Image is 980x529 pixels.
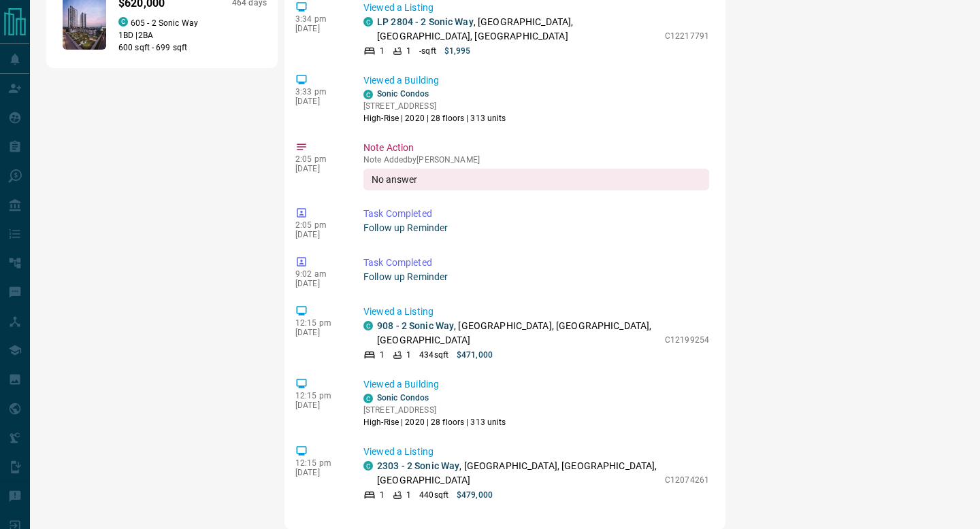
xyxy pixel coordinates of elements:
p: 3:33 pm [295,87,343,97]
p: 1 [380,349,385,361]
p: Task Completed [363,207,709,221]
div: condos.ca [363,90,373,99]
div: condos.ca [363,394,373,403]
p: Note Action [363,141,709,155]
p: Viewed a Building [363,73,709,88]
p: 440 sqft [419,489,448,501]
p: , [GEOGRAPHIC_DATA], [GEOGRAPHIC_DATA], [GEOGRAPHIC_DATA] [377,319,658,347]
p: 605 - 2 Sonic Way [131,17,198,29]
p: [DATE] [295,400,343,410]
p: 12:15 pm [295,318,343,328]
p: [STREET_ADDRESS] [363,404,506,416]
a: 908 - 2 Sonic Way [377,320,454,331]
p: High-Rise | 2020 | 28 floors | 313 units [363,112,506,124]
p: 1 [406,349,411,361]
p: Viewed a Listing [363,1,709,15]
p: Task Completed [363,256,709,270]
p: [DATE] [295,230,343,239]
p: 434 sqft [419,349,448,361]
p: 1 BD | 2 BA [118,29,267,41]
a: 2303 - 2 Sonic Way [377,460,459,471]
p: $1,995 [444,45,471,57]
p: Viewed a Listing [363,305,709,319]
p: [DATE] [295,468,343,477]
p: 1 [406,489,411,501]
p: [STREET_ADDRESS] [363,100,506,112]
p: 1 [380,45,385,57]
p: Viewed a Listing [363,445,709,459]
p: $471,000 [457,349,493,361]
a: Sonic Condos [377,89,429,99]
a: LP 2804 - 2 Sonic Way [377,16,474,27]
p: 2:05 pm [295,154,343,164]
p: High-Rise | 2020 | 28 floors | 313 units [363,416,506,428]
p: [DATE] [295,24,343,33]
p: $479,000 [457,489,493,501]
div: condos.ca [118,17,128,27]
div: condos.ca [363,321,373,330]
p: 1 [406,45,411,57]
p: Note Added by [PERSON_NAME] [363,155,709,165]
p: Follow up Reminder [363,270,709,284]
p: C12217791 [665,30,709,42]
p: , [GEOGRAPHIC_DATA], [GEOGRAPHIC_DATA], [GEOGRAPHIC_DATA] [377,15,658,44]
div: condos.ca [363,17,373,27]
a: Sonic Condos [377,393,429,403]
p: [DATE] [295,328,343,337]
p: [DATE] [295,279,343,288]
p: 3:34 pm [295,14,343,24]
p: 600 sqft - 699 sqft [118,41,267,54]
p: 12:15 pm [295,458,343,468]
p: 9:02 am [295,269,343,279]
p: - sqft [419,45,436,57]
p: Follow up Reminder [363,221,709,235]
p: 1 [380,489,385,501]
p: C12074261 [665,474,709,486]
p: [DATE] [295,97,343,106]
p: 12:15 pm [295,391,343,400]
p: , [GEOGRAPHIC_DATA], [GEOGRAPHIC_DATA], [GEOGRAPHIC_DATA] [377,459,658,488]
div: condos.ca [363,461,373,471]
p: C12199254 [665,334,709,346]
div: No answer [363,169,709,190]
p: 2:05 pm [295,220,343,230]
p: [DATE] [295,164,343,173]
p: Viewed a Building [363,377,709,392]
